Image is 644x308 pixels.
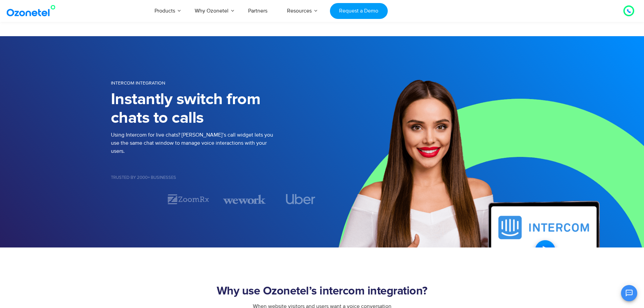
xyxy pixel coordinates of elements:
div: 4 / 7 [279,194,322,204]
img: zoomrx [167,193,210,205]
div: 3 / 7 [223,193,266,205]
a: Request a Demo [330,3,388,19]
h5: Trusted by 2000+ Businesses [111,175,322,180]
img: uber [286,194,315,204]
h1: Instantly switch from chats to calls [111,90,322,127]
img: wework [223,193,266,205]
div: 1 / 7 [111,195,153,203]
span: INTERCOM INTEGRATION [111,80,165,86]
div: Image Carousel [111,193,322,205]
p: Using Intercom for live chats? [PERSON_NAME]’s call widget lets you use the same chat window to m... [111,131,322,155]
div: 2 / 7 [167,193,210,205]
button: Open chat [621,285,637,301]
h2: Why use Ozonetel’s intercom integration? [111,285,533,298]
